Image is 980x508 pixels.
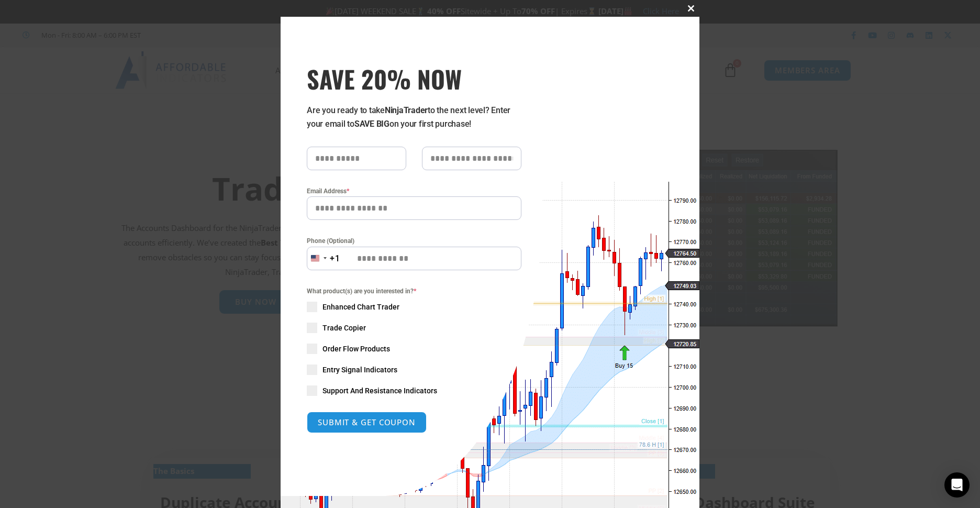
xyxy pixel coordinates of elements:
[322,385,437,396] span: Support And Resistance Indicators
[385,105,428,115] strong: NinjaTrader
[322,302,399,312] span: Enhanced Chart Trader
[330,252,340,266] div: +1
[307,385,521,396] label: Support And Resistance Indicators
[944,472,970,498] div: Open Intercom Messenger
[307,302,521,312] label: Enhanced Chart Trader
[307,247,340,270] button: Selected country
[322,365,397,375] span: Entry Signal Indicators
[307,186,521,196] label: Email Address
[307,344,521,354] label: Order Flow Products
[354,119,389,129] strong: SAVE BIG
[307,236,521,246] label: Phone (Optional)
[307,286,521,296] span: What product(s) are you interested in?
[322,323,366,333] span: Trade Copier
[307,323,521,333] label: Trade Copier
[322,344,390,354] span: Order Flow Products
[307,104,521,131] p: Are you ready to take to the next level? Enter your email to on your first purchase!
[307,64,521,93] span: SAVE 20% NOW
[307,412,427,433] button: SUBMIT & GET COUPON
[307,365,521,375] label: Entry Signal Indicators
